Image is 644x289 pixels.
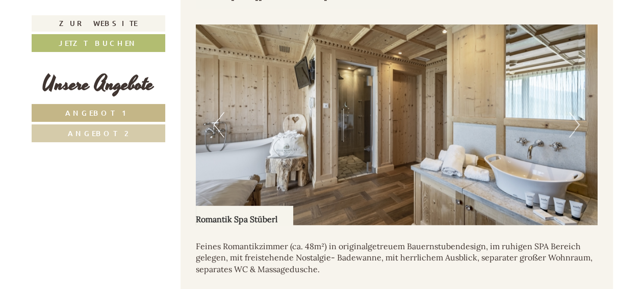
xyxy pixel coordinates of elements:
span: Angebot 1 [65,108,131,118]
p: Feines Romantikzimmer (ca. 48m²) in originalgetreuem Bauernstubendesign, im ruhigen SPA Bereich g... [196,241,598,276]
button: Next [569,112,580,138]
a: Jetzt buchen [32,34,165,52]
button: Previous [214,112,224,138]
img: image [196,24,598,225]
span: Angebot 2 [68,128,128,138]
div: Romantik Spa Stüberl [196,206,293,225]
a: Zur Website [32,15,165,32]
div: Unsere Angebote [32,70,165,99]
